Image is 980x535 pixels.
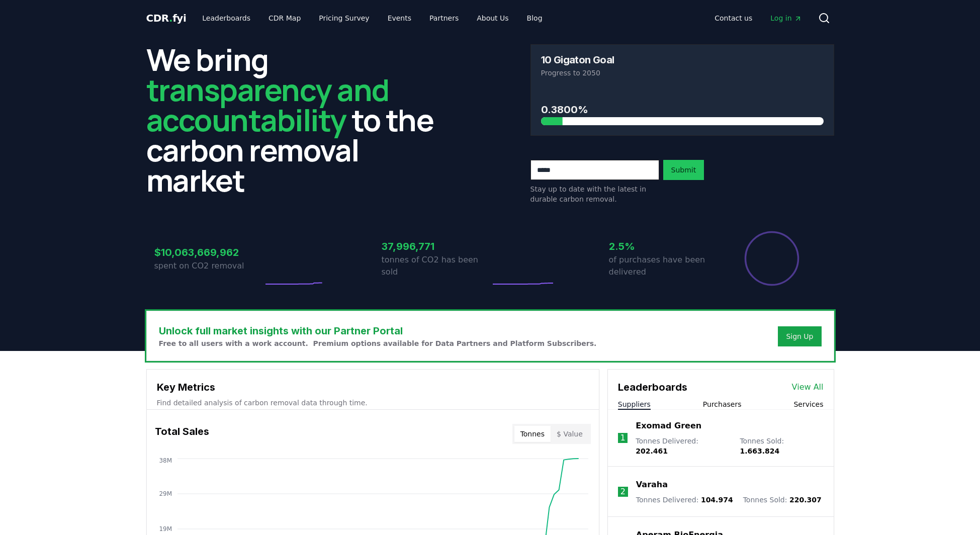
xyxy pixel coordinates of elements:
a: Events [380,9,419,27]
a: View All [792,381,824,393]
tspan: 19M [159,525,172,532]
p: Stay up to date with the latest in durable carbon removal. [530,184,659,204]
p: spent on CO2 removal [154,260,263,272]
p: Progress to 2050 [541,68,824,78]
a: Exomad Green [636,420,701,432]
a: Leaderboards [194,9,258,27]
p: Tonnes Delivered : [636,436,730,456]
button: $ Value [551,426,589,442]
span: CDR fyi [146,12,187,24]
span: 220.307 [789,496,822,504]
p: 2 [620,486,626,498]
a: Sign Up [786,331,813,341]
button: Suppliers [618,399,651,409]
p: Tonnes Delivered : [636,495,733,505]
a: Log in [762,9,810,27]
h3: Unlock full market insights with our Partner Portal [159,323,597,338]
p: Free to all users with a work account. Premium options available for Data Partners and Platform S... [159,338,597,348]
nav: Main [194,9,550,27]
span: 104.974 [701,496,733,504]
button: Tonnes [514,426,551,442]
button: Services [793,399,823,409]
h3: 10 Gigaton Goal [541,55,614,65]
div: Percentage of sales delivered [744,230,800,287]
h3: 37,996,771 [382,239,490,254]
a: Varaha [636,479,668,491]
span: 202.461 [636,447,668,455]
h3: $10,063,669,962 [154,245,263,260]
a: Pricing Survey [311,9,377,27]
p: 1 [620,432,625,444]
h3: 2.5% [609,239,718,254]
button: Submit [663,160,704,180]
h3: Key Metrics [157,380,589,395]
button: Purchasers [703,399,742,409]
tspan: 38M [159,457,172,464]
a: CDR Map [260,9,309,27]
tspan: 29M [159,490,172,497]
p: Tonnes Sold : [743,495,822,505]
button: Sign Up [778,326,821,346]
h3: Total Sales [155,424,209,444]
span: 1.663.824 [740,447,779,455]
a: Blog [519,9,551,27]
span: transparency and accountability [146,69,389,140]
h2: We bring to the carbon removal market [146,44,450,195]
nav: Main [706,9,810,27]
h3: 0.3800% [541,102,824,117]
span: Log in [770,13,801,23]
p: of purchases have been delivered [609,254,718,278]
a: CDR.fyi [146,11,187,25]
p: tonnes of CO2 has been sold [382,254,490,278]
p: Find detailed analysis of carbon removal data through time. [157,398,589,408]
h3: Leaderboards [618,380,687,395]
a: Contact us [706,9,760,27]
span: . [169,12,172,24]
p: Tonnes Sold : [740,436,823,456]
a: About Us [469,9,516,27]
a: Partners [421,9,467,27]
